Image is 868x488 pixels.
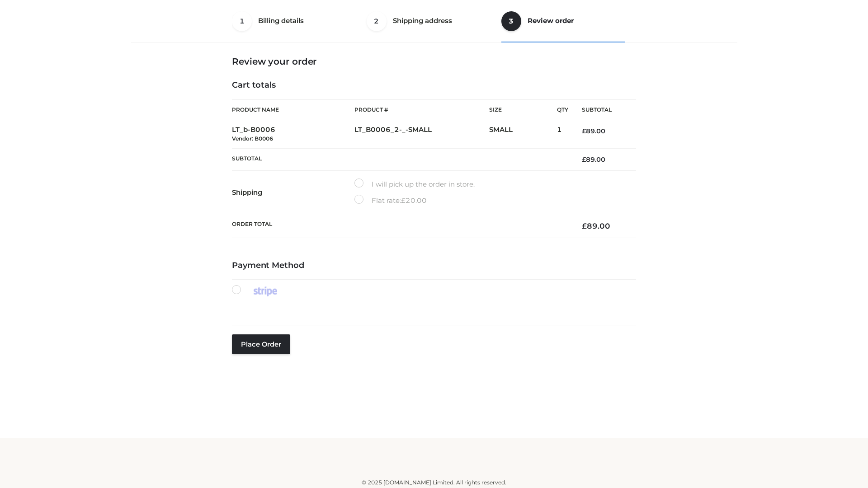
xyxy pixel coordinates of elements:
div: © 2025 [DOMAIN_NAME] Limited. All rights reserved. [134,478,734,487]
th: Size [489,100,552,120]
bdi: 89.00 [582,155,605,164]
button: Place order [232,334,290,354]
td: 1 [557,120,568,149]
label: I will pick up the order in store. [354,178,475,190]
h4: Cart totals [232,80,636,90]
span: £ [582,221,587,230]
bdi: 89.00 [582,221,610,230]
bdi: 89.00 [582,127,605,135]
h4: Payment Method [232,261,636,271]
th: Subtotal [232,148,568,170]
span: £ [582,155,586,164]
th: Product # [354,99,489,120]
th: Product Name [232,99,354,120]
td: LT_B0006_2-_-SMALL [354,120,489,149]
bdi: 20.00 [401,196,427,205]
small: Vendor: B0006 [232,135,273,142]
th: Order Total [232,214,568,238]
h3: Review your order [232,56,636,67]
th: Qty [557,99,568,120]
th: Shipping [232,171,354,214]
span: £ [401,196,406,205]
td: SMALL [489,120,557,149]
label: Flat rate: [354,195,427,206]
span: £ [582,127,586,135]
td: LT_b-B0006 [232,120,354,149]
th: Subtotal [568,100,636,120]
